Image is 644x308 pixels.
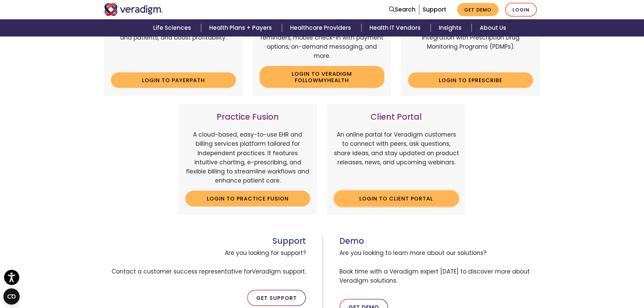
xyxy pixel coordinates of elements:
h3: Client Portal [334,112,459,122]
a: Get Demo [457,3,499,16]
span: Veradigm support. [252,267,306,276]
a: Login to Client Portal [334,191,459,206]
a: Support [423,5,446,14]
a: Insights [431,19,472,37]
img: Veradigm logo [104,3,163,16]
a: About Us [472,19,514,37]
span: Are you looking to learn more about our solutions? Book time with a Veradigm expert [DATE] to dis... [339,246,540,288]
a: Health Plans + Payers [201,19,282,37]
h3: Support [104,236,306,246]
h3: Practice Fusion [185,112,310,122]
a: Login to Payerpath [111,72,236,88]
a: Login to ePrescribe [408,72,533,88]
a: Health IT Vendors [361,19,431,37]
a: Healthcare Providers [282,19,361,37]
iframe: Drift Chat Widget [514,259,636,300]
button: Open CMP widget [3,288,20,305]
a: Login to Practice Fusion [185,191,310,206]
p: A cloud-based, easy-to-use EHR and billing services platform tailored for independent practices. ... [185,130,310,185]
span: Are you looking for support? Contact a customer success representative for [104,246,306,279]
a: Life Sciences [145,19,201,37]
a: Login to Veradigm FollowMyHealth [260,66,385,88]
h3: Demo [339,236,540,246]
a: Search [389,5,415,14]
p: An online portal for Veradigm customers to connect with peers, ask questions, share ideas, and st... [334,130,459,185]
a: Get Support [247,290,306,306]
a: Login [505,3,537,17]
